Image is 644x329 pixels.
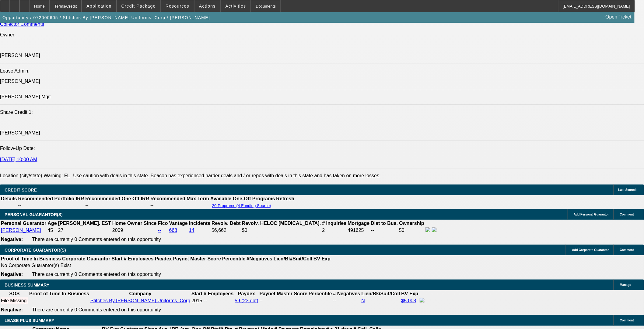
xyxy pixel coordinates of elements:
span: Last Scored: [618,188,637,192]
div: -- [333,298,360,304]
span: There are currently 0 Comments entered on this opportunity [32,272,161,277]
b: Paydex [155,256,172,261]
span: Comment [620,248,634,252]
a: $5,008 [401,298,416,303]
th: Recommended One Off IRR [85,196,149,202]
b: Vantage [169,221,188,226]
b: Paynet Master Score [173,256,221,261]
a: N [362,298,365,303]
a: 668 [169,228,177,233]
td: 50 [399,227,425,234]
a: [PERSON_NAME] [1,228,41,233]
span: Activities [226,4,246,8]
button: 20 Programs (4 Funding Source) [210,203,273,208]
img: linkedin-icon.png [432,227,437,232]
img: facebook-icon.png [420,298,425,303]
b: Percentile [222,256,245,261]
span: CORPORATE GUARANTOR(S) [5,248,66,253]
th: Proof of Time In Business [1,256,61,262]
b: Fico [158,221,168,226]
td: -- [371,227,398,234]
div: File Missing. [1,298,28,304]
th: Details [1,196,17,202]
th: Recommended Portfolio IRR [18,196,84,202]
b: Percentile [309,291,332,296]
a: Stitches By [PERSON_NAME] Uniforms, Corp [90,298,190,303]
button: Resources [161,0,194,12]
a: 14 [189,228,194,233]
b: Lien/Bk/Suit/Coll [362,291,400,296]
button: Application [82,0,116,12]
b: Lien/Bk/Suit/Coll [274,256,312,261]
b: # Employees [124,256,154,261]
td: 2015 [191,297,203,304]
b: # Negatives [333,291,360,296]
td: No Corporate Guarantor(s) Exist [1,263,333,269]
b: [PERSON_NAME]. EST [58,221,111,226]
th: Refresh [276,196,295,202]
b: Paynet Master Score [260,291,307,296]
b: Home Owner Since [112,221,157,226]
button: Credit Package [117,0,160,12]
b: Start [191,291,202,296]
span: -- [204,298,207,303]
span: Application [86,4,111,8]
b: Revolv. HELOC [MEDICAL_DATA]. [242,221,321,226]
td: 45 [47,227,57,234]
th: SOS [1,291,28,297]
b: Personal Guarantor [1,221,46,226]
b: Negative: [1,272,23,277]
b: BV Exp [313,256,331,261]
b: Company [129,291,152,296]
b: FL [64,173,70,178]
span: Manage [620,283,631,287]
span: Actions [199,4,216,8]
td: -- [150,202,209,209]
span: Add Personal Guarantor [574,213,609,216]
b: BV Exp [401,291,418,296]
td: 2 [322,227,347,234]
b: Age [47,221,57,226]
td: -- [18,202,84,209]
label: - Use caution with deals in this state. Beacon has experienced harder deals and / or repos with d... [64,173,381,178]
span: PERSONAL GUARANTOR(S) [5,212,63,217]
td: -- [85,202,149,209]
span: LEASE PLUS SUMMARY [5,318,54,323]
td: 27 [58,227,111,234]
span: Credit Package [121,4,156,8]
a: -- [158,228,161,233]
b: Negative: [1,307,23,312]
span: There are currently 0 Comments entered on this opportunity [32,237,161,242]
div: -- [309,298,332,304]
button: Actions [194,0,220,12]
span: 2009 [112,228,123,233]
th: Proof of Time In Business [29,291,89,297]
b: Mortgage [348,221,370,226]
td: 491625 [348,227,370,234]
span: Opportunity / 072000605 / Stitches By [PERSON_NAME] Uniforms, Corp / [PERSON_NAME] [2,15,210,20]
b: #Negatives [247,256,273,261]
div: -- [260,298,307,304]
b: Corporate Guarantor [62,256,110,261]
span: Add Corporate Guarantor [572,248,609,252]
th: Available One-Off Programs [210,196,275,202]
b: Revolv. Debt [212,221,241,226]
b: Ownership [399,221,424,226]
b: Dist to Bus. [371,221,398,226]
img: facebook-icon.png [425,227,430,232]
b: # Inquiries [322,221,346,226]
a: Open Ticket [603,12,634,22]
b: Paydex [238,291,255,296]
a: 59 (23 dbt) [235,298,258,303]
th: Recommended Max Term [150,196,209,202]
b: # Employees [204,291,234,296]
span: CREDIT SCORE [5,188,37,192]
span: Comment [620,213,634,216]
span: Resources [166,4,189,8]
td: $0 [242,227,321,234]
b: Incidents [189,221,210,226]
button: Activities [221,0,251,12]
span: Comment [620,319,634,322]
td: $6,662 [211,227,241,234]
span: There are currently 0 Comments entered on this opportunity [32,307,161,312]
